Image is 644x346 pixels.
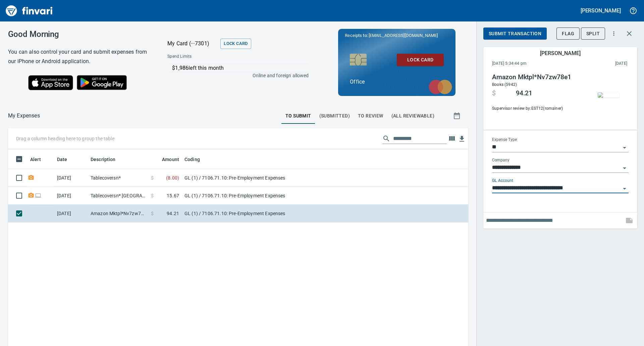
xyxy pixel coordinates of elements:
[167,210,179,217] span: 94.21
[30,155,41,163] span: Alert
[319,112,350,120] span: (Submitted)
[28,193,35,198] span: Receipt Required
[598,92,619,98] img: receipts%2Ftapani%2F2025-10-07%2FfwPF4OgXw0XVJRvOwhnyyi25FmH3__HyqgkDPyQoqs9ZRVWczG_body.jpg
[540,50,580,57] h5: [PERSON_NAME]
[562,30,574,38] span: Flag
[166,175,179,181] span: ( 8.00 )
[54,205,88,223] td: [DATE]
[586,30,600,38] span: Split
[182,169,350,187] td: GL (1) / 7106.71.10: Pre-Employment Expenses
[167,192,179,199] span: 15.67
[350,78,444,86] p: Office
[397,54,444,66] button: Lock Card
[28,176,35,180] span: Receipt Required
[162,155,179,163] span: Amount
[8,30,151,39] h3: Good Morning
[345,32,449,39] p: Receipts to:
[88,187,148,205] td: Tablecoversn* [GEOGRAPHIC_DATA] [GEOGRAPHIC_DATA]
[151,175,154,181] span: $
[73,71,131,94] img: Get it on Google Play
[620,184,629,193] button: Open
[606,26,621,41] button: More
[492,158,509,162] label: Company
[489,30,541,38] span: Submit Transaction
[28,75,73,90] img: Download on the App Store
[35,193,42,198] span: Online transaction
[492,73,581,81] h4: Amazon Mktpl*Nv7zw78e1
[425,76,455,98] img: mastercard.svg
[556,28,580,40] button: Flag
[151,192,154,199] span: $
[57,155,76,163] span: Date
[579,5,623,16] button: [PERSON_NAME]
[91,155,124,163] span: Description
[8,47,151,66] h6: You can also control your card and submit expenses from our iPhone or Android application.
[492,60,571,67] span: [DATE] 5:34:44 pm
[483,28,547,40] button: Submit Transaction
[88,205,148,223] td: Amazon Mktpl*Nv7zw78e1
[358,112,383,120] span: To Review
[54,187,88,205] td: [DATE]
[581,28,605,40] button: Split
[30,155,50,163] span: Alert
[492,89,496,97] span: $
[368,32,438,39] span: [EMAIL_ADDRESS][DOMAIN_NAME]
[224,40,248,48] span: Lock Card
[57,155,67,163] span: Date
[182,205,350,223] td: GL (1) / 7106.71.10: Pre-Employment Expenses
[16,135,114,142] p: Drag a column heading here to group the table
[153,155,179,163] span: Amount
[182,187,350,205] td: GL (1) / 7106.71.10: Pre-Employment Expenses
[492,179,513,183] label: GL Account
[571,60,627,67] span: This charge was settled by the merchant and appears on the 2025/10/11 statement.
[4,3,54,19] img: Finvari
[88,169,148,187] td: Tablecoversn*
[391,112,434,120] span: (All Reviewable)
[184,155,209,163] span: Coding
[492,82,517,87] span: Books (5942)
[167,40,218,48] p: My Card (···7301)
[184,155,200,163] span: Coding
[285,112,311,120] span: To Submit
[492,105,581,112] span: Supervisor review by: EST12 (romainer)
[167,53,250,60] span: Spend Limits
[172,64,308,72] p: $1,986 left this month
[402,56,438,64] span: Lock Card
[8,112,40,120] nav: breadcrumb
[151,210,154,217] span: $
[620,143,629,152] button: Open
[621,26,637,42] button: Close transaction
[620,163,629,173] button: Open
[621,212,637,229] span: This records your note into the expense
[91,155,116,163] span: Description
[8,112,40,120] p: My Expenses
[516,89,532,97] span: 94.21
[492,138,517,142] label: Expense Type
[581,7,621,14] h5: [PERSON_NAME]
[220,39,251,49] button: Lock Card
[54,169,88,187] td: [DATE]
[162,72,309,79] p: Online and foreign allowed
